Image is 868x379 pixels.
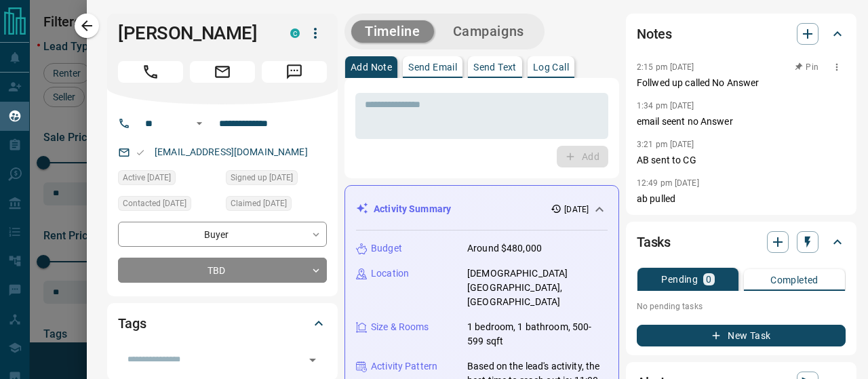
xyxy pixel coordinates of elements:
p: 3:21 pm [DATE] [637,140,694,149]
div: condos.ca [290,28,300,38]
span: Email [190,61,255,83]
p: Send Text [473,62,517,72]
span: Message [262,61,327,83]
div: Tags [118,307,327,340]
div: Tasks [637,226,846,258]
p: 1 bedroom, 1 bathroom, 500-599 sqft [467,320,608,348]
div: Buyer [118,222,327,247]
button: Campaigns [439,20,538,43]
button: New Task [637,325,846,346]
div: TBD [118,258,327,283]
p: Size & Rooms [371,320,429,334]
span: Call [118,61,183,83]
p: No pending tasks [637,296,846,317]
div: Tue Aug 05 2025 [226,170,327,189]
p: Pending [661,275,698,284]
button: Pin [787,61,827,73]
p: Completed [770,275,818,285]
p: [DEMOGRAPHIC_DATA][GEOGRAPHIC_DATA], [GEOGRAPHIC_DATA] [467,266,608,309]
p: Around $480,000 [467,241,542,256]
p: 2:15 pm [DATE] [637,62,694,72]
button: Open [303,351,322,370]
span: Claimed [DATE] [231,197,287,210]
h2: Tasks [637,231,671,253]
div: Wed Aug 06 2025 [226,196,327,215]
h1: [PERSON_NAME] [118,22,270,44]
p: [DATE] [564,203,589,216]
div: Tue Aug 05 2025 [118,170,219,189]
p: Activity Summary [374,202,451,216]
p: Send Email [408,62,457,72]
p: Add Note [351,62,392,72]
span: Active [DATE] [123,171,171,184]
p: AB sent to CG [637,153,846,167]
p: 12:49 pm [DATE] [637,178,699,188]
p: Follwed up called No Answer [637,76,846,90]
button: Open [191,115,208,132]
p: 1:34 pm [DATE] [637,101,694,111]
p: Location [371,266,409,281]
p: 0 [706,275,711,284]
h2: Tags [118,313,146,334]
div: Tue Aug 05 2025 [118,196,219,215]
span: Contacted [DATE] [123,197,186,210]
h2: Notes [637,23,672,45]
p: Budget [371,241,402,256]
p: Log Call [533,62,569,72]
p: Activity Pattern [371,359,437,374]
button: Timeline [351,20,434,43]
p: email seent no Answer [637,115,846,129]
p: ab pulled [637,192,846,206]
div: Notes [637,18,846,50]
span: Signed up [DATE] [231,171,293,184]
div: Activity Summary[DATE] [356,197,608,222]
svg: Email Valid [136,148,145,157]
a: [EMAIL_ADDRESS][DOMAIN_NAME] [155,146,308,157]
